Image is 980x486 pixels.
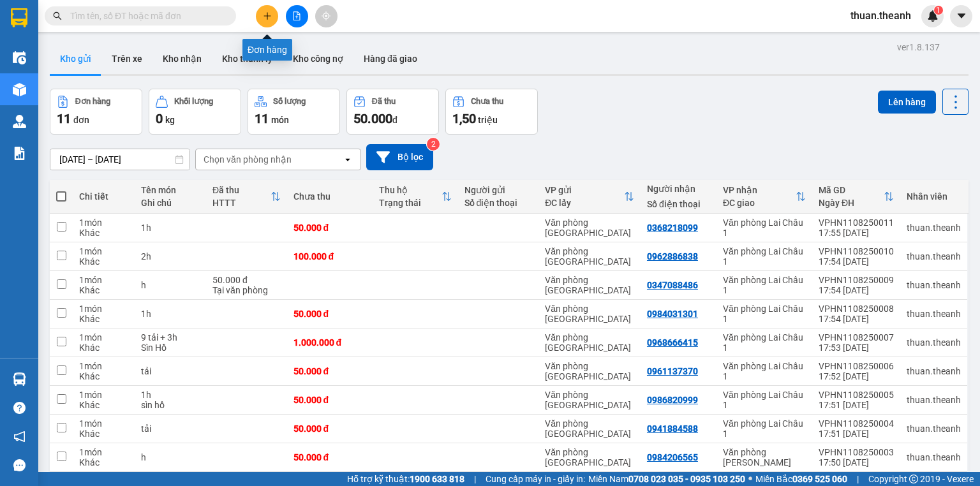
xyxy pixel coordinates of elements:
div: 1 món [79,246,128,256]
div: Văn phòng Lai Châu 1 [723,418,806,439]
div: 17:54 [DATE] [819,314,894,324]
div: 17:55 [DATE] [819,228,894,238]
div: 0984206565 [647,452,698,462]
div: 17:53 [DATE] [819,342,894,353]
button: Hàng đã giao [353,43,427,74]
button: Khối lượng0kg [149,89,241,135]
div: 1 món [79,447,128,457]
div: 50.000 đ [293,309,366,319]
span: ⚪️ [748,476,752,482]
div: VPHN1108250008 [819,304,894,314]
div: thuan.theanh [907,366,961,376]
span: caret-down [956,10,967,22]
div: Văn phòng [GEOGRAPHIC_DATA] [545,361,634,381]
div: Sìn Hồ [141,342,200,353]
div: Văn phòng [GEOGRAPHIC_DATA] [545,332,634,353]
div: 0962886838 [647,251,698,261]
button: Kho nhận [152,43,212,74]
img: solution-icon [13,147,26,160]
div: 2h [141,251,200,261]
div: tải [141,423,200,434]
div: thuan.theanh [907,309,961,319]
div: 1 món [79,418,128,429]
div: Người nhận [647,184,710,194]
button: Trên xe [101,43,152,74]
span: question-circle [13,402,26,414]
span: 1,50 [452,111,476,126]
div: 1 món [79,332,128,342]
img: warehouse-icon [13,51,26,64]
span: | [474,472,476,486]
span: món [271,115,289,125]
div: VPHN1108250006 [819,361,894,371]
div: 17:50 [DATE] [819,457,894,468]
div: 0984031301 [647,309,698,319]
span: kg [165,115,175,125]
div: Đã thu [212,185,271,195]
div: 1h [141,309,200,319]
span: copyright [909,475,918,483]
div: Khác [79,429,128,439]
div: Văn phòng Lai Châu 1 [723,217,806,238]
img: warehouse-icon [13,115,26,128]
button: plus [256,5,278,27]
div: Văn phòng [GEOGRAPHIC_DATA] [545,275,634,295]
div: Chọn văn phòng nhận [204,153,292,166]
div: 50.000 đ [212,275,281,285]
strong: 0369 525 060 [792,474,847,484]
div: Tên món [141,185,200,195]
span: 0 [156,111,163,126]
div: Chưa thu [293,191,366,202]
div: VPHN1108250011 [819,217,894,228]
button: Kho gửi [50,43,101,74]
div: Văn phòng [GEOGRAPHIC_DATA] [545,304,634,324]
div: Khác [79,457,128,468]
span: Miền Bắc [755,472,847,486]
span: đ [392,115,397,125]
div: Khác [79,285,128,295]
div: thuan.theanh [907,452,961,462]
div: thuan.theanh [907,223,961,233]
div: Văn phòng [GEOGRAPHIC_DATA] [545,418,634,439]
div: 1h [141,390,200,400]
div: Số điện thoại [464,198,533,208]
div: Khác [79,314,128,324]
div: VPHN1108250003 [819,447,894,457]
span: search [53,11,62,20]
div: VPHN1108250004 [819,418,894,429]
div: VPHN1108250010 [819,246,894,256]
div: 50.000 đ [293,366,366,376]
button: Bộ lọc [366,144,433,170]
div: Khác [79,256,128,267]
div: 0368218099 [647,223,698,233]
button: Kho công nợ [283,43,353,74]
span: Miền Nam [588,472,745,486]
div: h [141,280,200,290]
div: Văn phòng Lai Châu 1 [723,304,806,324]
div: h [141,452,200,462]
div: thuan.theanh [907,251,961,261]
div: Khác [79,400,128,410]
div: Số lượng [273,97,306,106]
div: Văn phòng Lai Châu 1 [723,361,806,381]
div: Khác [79,371,128,381]
span: file-add [292,11,301,20]
div: 1 món [79,217,128,228]
sup: 1 [934,6,943,15]
div: thuan.theanh [907,395,961,405]
div: Đã thu [372,97,396,106]
th: Toggle SortBy [812,180,900,214]
div: Ghi chú [141,198,200,208]
th: Toggle SortBy [538,180,641,214]
div: 1.000.000 đ [293,337,366,348]
input: Select a date range. [50,149,189,170]
div: sìn hồ [141,400,200,410]
div: Chi tiết [79,191,128,202]
div: Số điện thoại [647,199,710,209]
div: 9 tải + 3h [141,332,200,342]
button: Đơn hàng11đơn [50,89,142,135]
div: Văn phòng Lai Châu 1 [723,275,806,295]
div: Văn phòng [PERSON_NAME] [723,447,806,468]
div: Mã GD [819,185,884,195]
span: Hỗ trợ kỹ thuật: [347,472,464,486]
